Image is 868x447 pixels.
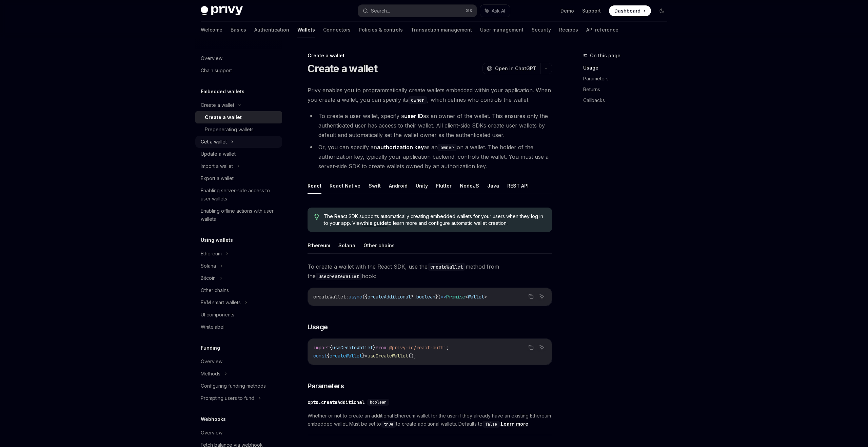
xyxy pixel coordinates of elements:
[446,345,449,351] span: ;
[560,7,574,14] a: Demo
[381,421,396,428] code: true
[308,142,552,171] li: Or, you can specify an as an on a wallet. The holder of the authorization key, typically your app...
[487,178,499,194] button: Java
[201,6,243,16] img: dark logo
[411,294,416,300] span: ?:
[330,353,362,359] span: createWallet
[349,294,362,300] span: async
[501,421,528,427] a: Learn more
[370,400,387,405] span: boolean
[201,88,244,96] h5: Embedded wallets
[416,294,435,300] span: boolean
[201,311,234,319] div: UI components
[195,321,282,333] a: Whitelabel
[507,178,529,194] button: REST API
[201,66,232,75] div: Chain support
[484,294,487,300] span: >
[371,7,390,15] div: Search...
[468,294,484,300] span: Wallet
[308,178,321,194] button: React
[527,343,535,352] button: Copy the contents from the code block
[201,429,222,437] div: Overview
[195,284,282,296] a: Other chains
[201,138,227,146] div: Get a wallet
[308,85,552,104] span: Privy enables you to programmatically create wallets embedded within your application. When you c...
[359,22,403,38] a: Policies & controls
[195,184,282,205] a: Enabling server-side access to user wallets
[537,292,546,301] button: Ask AI
[480,22,524,38] a: User management
[231,22,246,38] a: Basics
[201,298,241,307] div: EVM smart wallets
[195,205,282,225] a: Enabling offline actions with user wallets
[435,294,441,300] span: })
[559,22,578,38] a: Recipes
[373,345,376,351] span: }
[346,294,349,300] span: :
[537,343,546,352] button: Ask AI
[195,355,282,368] a: Overview
[582,7,601,14] a: Support
[327,353,330,359] span: {
[201,394,254,402] div: Prompting users to fund
[313,294,346,300] span: createWallet
[201,150,236,158] div: Update a wallet
[201,250,222,258] div: Ethereum
[368,294,411,300] span: createAdditional
[308,237,330,253] button: Ethereum
[195,52,282,64] a: Overview
[527,292,535,301] button: Copy the contents from the code block
[330,345,332,351] span: {
[314,214,319,220] svg: Tip
[428,263,466,271] code: createWallet
[436,178,452,194] button: Flutter
[324,213,545,227] span: The React SDK supports automatically creating embedded wallets for your users when they log in to...
[369,178,381,194] button: Swift
[438,144,457,151] code: owner
[362,294,368,300] span: ({
[195,172,282,184] a: Export a wallet
[201,382,266,390] div: Configuring funding methods
[201,274,216,282] div: Bitcoin
[201,344,220,352] h5: Funding
[308,322,328,332] span: Usage
[201,54,222,62] div: Overview
[308,381,344,391] span: Parameters
[363,237,395,253] button: Other chains
[195,148,282,160] a: Update a wallet
[586,22,618,38] a: API reference
[195,380,282,392] a: Configuring funding methods
[338,237,355,253] button: Solana
[482,421,500,428] code: false
[308,412,552,428] span: Whether or not to create an additional Ethereum wallet for the user if they already have an exist...
[389,178,408,194] button: Android
[332,345,373,351] span: useCreateWallet
[195,123,282,136] a: Pregenerating wallets
[195,427,282,439] a: Overview
[466,8,473,14] span: ⌘ K
[614,7,640,14] span: Dashboard
[656,5,667,16] button: Toggle dark mode
[495,65,536,72] span: Open in ChatGPT
[201,22,222,38] a: Welcome
[313,345,330,351] span: import
[330,178,360,194] button: React Native
[441,294,446,300] span: =>
[195,309,282,321] a: UI components
[583,95,673,106] a: Callbacks
[201,370,220,378] div: Methods
[583,84,673,95] a: Returns
[201,357,222,366] div: Overview
[358,5,477,17] button: Search...⌘K
[590,52,620,60] span: On this page
[205,125,254,134] div: Pregenerating wallets
[376,345,387,351] span: from
[387,345,446,351] span: '@privy-io/react-auth'
[583,62,673,73] a: Usage
[460,178,479,194] button: NodeJS
[313,353,327,359] span: const
[362,353,365,359] span: }
[195,111,282,123] a: Create a wallet
[316,273,362,280] code: useCreateWallet
[254,22,289,38] a: Authentication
